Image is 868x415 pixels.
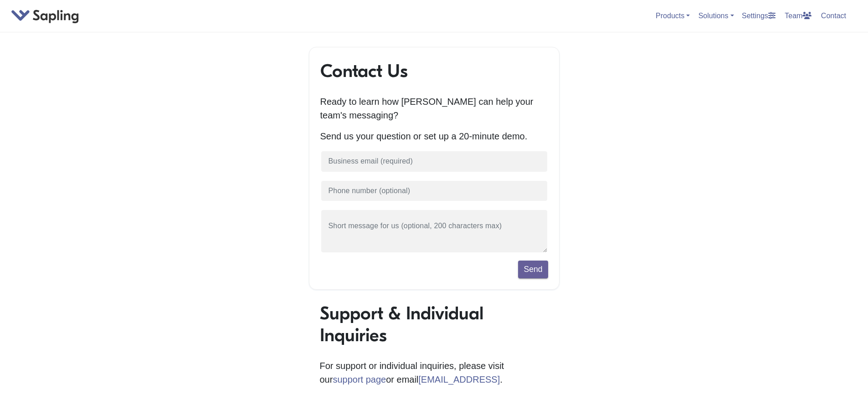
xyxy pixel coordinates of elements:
a: Solutions [699,12,734,20]
h1: Contact Us [320,60,548,82]
p: For support or individual inquiries, please visit our or email . [320,359,549,386]
a: Contact [817,8,850,23]
input: Business email (required) [320,150,548,173]
a: Products [656,12,690,20]
a: support page [333,374,386,384]
p: Ready to learn how [PERSON_NAME] can help your team's messaging? [320,95,548,122]
a: Settings [738,8,779,23]
h1: Support & Individual Inquiries [320,302,549,346]
button: Send [518,261,548,278]
a: Team [781,8,815,23]
input: Phone number (optional) [320,180,548,202]
a: [EMAIL_ADDRESS] [418,374,500,384]
p: Send us your question or set up a 20-minute demo. [320,129,548,143]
